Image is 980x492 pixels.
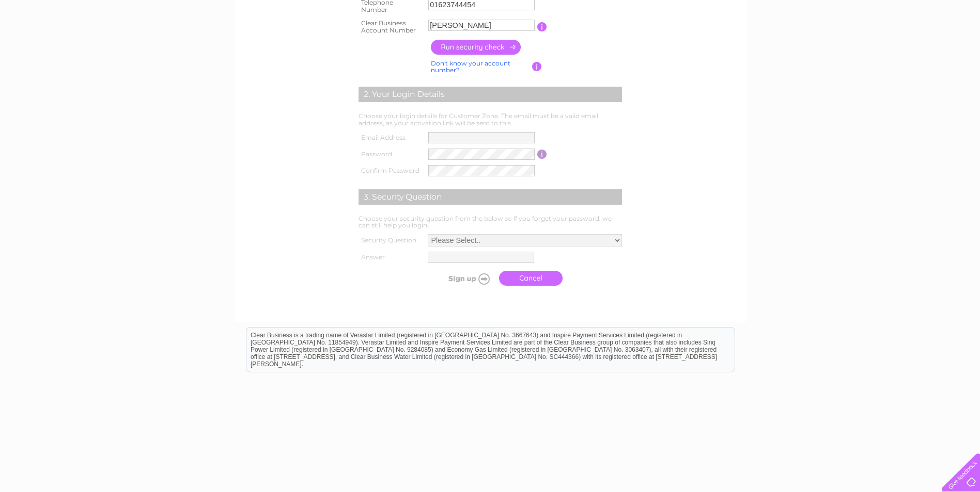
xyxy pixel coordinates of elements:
td: Choose your security question from the below so if you forget your password, we can still help yo... [356,212,625,232]
th: Password [356,146,426,162]
td: Choose your login details for Customer Zone. The email must be a valid email address, as your act... [356,110,625,129]
th: Answer [356,249,425,266]
div: 3. Security Question [359,189,622,205]
a: Cancel [499,271,563,286]
th: Confirm Password [356,162,426,179]
a: Don't know your account number? [431,59,510,74]
a: Telecoms [890,44,921,52]
th: Security Question [356,232,425,249]
input: Information [537,22,547,31]
a: Blog [927,44,942,52]
input: Information [537,150,547,159]
th: Clear Business Account Number [356,17,426,37]
input: Information [532,62,542,71]
th: Email Address [356,129,426,146]
a: Contact [948,44,974,52]
a: 0333 014 3131 [785,5,857,18]
a: Energy [861,44,884,52]
input: Submit [430,271,494,286]
div: Clear Business is a trading name of Verastar Limited (registered in [GEOGRAPHIC_DATA] No. 3667643... [246,6,735,50]
div: 2. Your Login Details [359,87,622,102]
img: logo.png [34,27,87,58]
a: Water [835,44,855,52]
